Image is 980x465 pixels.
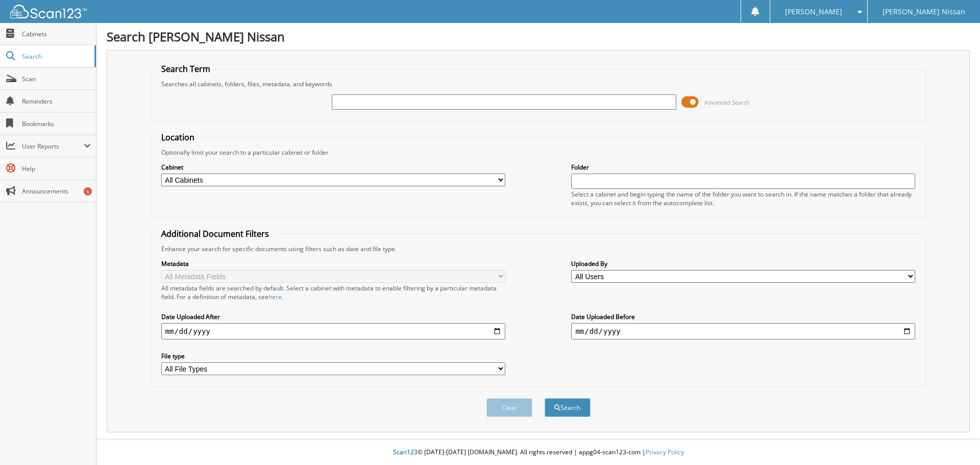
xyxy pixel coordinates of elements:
span: Help [22,164,91,173]
button: Search [545,398,591,417]
legend: Location [156,132,200,143]
h1: Search [PERSON_NAME] Nissan [107,28,970,45]
label: Metadata [161,259,505,268]
div: Searches all cabinets, folders, files, metadata, and keywords [156,80,921,88]
span: Scan [22,75,91,83]
label: Folder [571,163,915,172]
div: Enhance your search for specific documents using filters such as date and file type. [156,244,921,253]
label: Cabinet [161,163,505,172]
img: scan123-logo-white.svg [10,5,87,18]
span: Bookmarks [22,119,91,128]
span: [PERSON_NAME] Nissan [883,9,965,15]
label: File type [161,352,505,360]
a: here [268,292,282,301]
div: Select a cabinet and begin typing the name of the folder you want to search in. If the name match... [571,190,915,207]
span: Advanced Search [704,99,750,106]
span: Reminders [22,97,91,106]
div: 6 [84,187,92,195]
label: Uploaded By [571,259,915,268]
span: User Reports [22,142,84,151]
input: start [161,323,505,339]
label: Date Uploaded Before [571,312,915,321]
span: Announcements [22,187,91,195]
label: Date Uploaded After [161,312,505,321]
span: Cabinets [22,30,91,38]
legend: Additional Document Filters [156,228,274,239]
span: Search [22,52,89,61]
legend: Search Term [156,63,215,75]
input: end [571,323,915,339]
span: Scan123 [393,448,418,456]
button: Clear [486,398,532,417]
div: All metadata fields are searched by default. Select a cabinet with metadata to enable filtering b... [161,284,505,301]
a: Privacy Policy [646,448,684,456]
div: © [DATE]-[DATE] [DOMAIN_NAME]. All rights reserved | appg04-scan123-com | [96,440,980,465]
span: [PERSON_NAME] [785,9,842,15]
div: Optionally limit your search to a particular cabinet or folder [156,148,921,157]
